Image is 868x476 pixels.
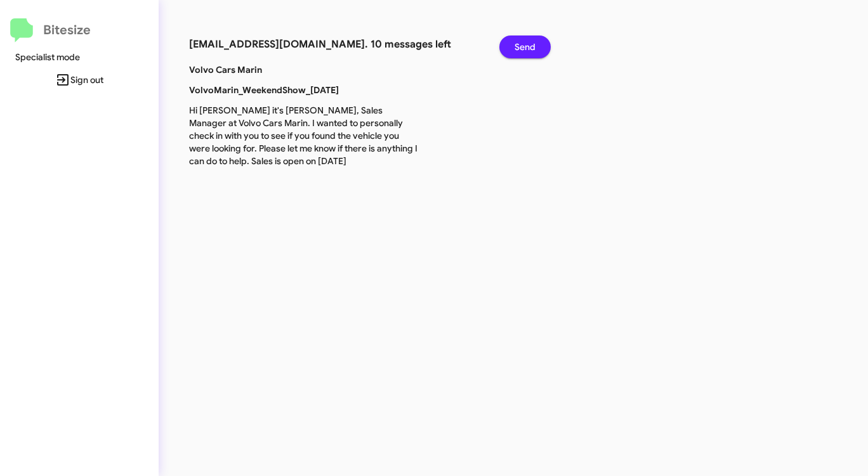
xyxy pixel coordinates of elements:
[10,18,91,42] a: Bitesize
[189,35,480,53] h3: [EMAIL_ADDRESS][DOMAIN_NAME]. 10 messages left
[10,68,148,91] span: Sign out
[180,104,428,167] p: Hi [PERSON_NAME] it's [PERSON_NAME], Sales Manager at Volvo Cars Marin. I wanted to personally ch...
[189,84,339,96] b: VolvoMarin_WeekendShow_[DATE]
[189,64,262,75] b: Volvo Cars Marin
[515,35,536,58] span: Send
[499,35,551,58] button: Send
